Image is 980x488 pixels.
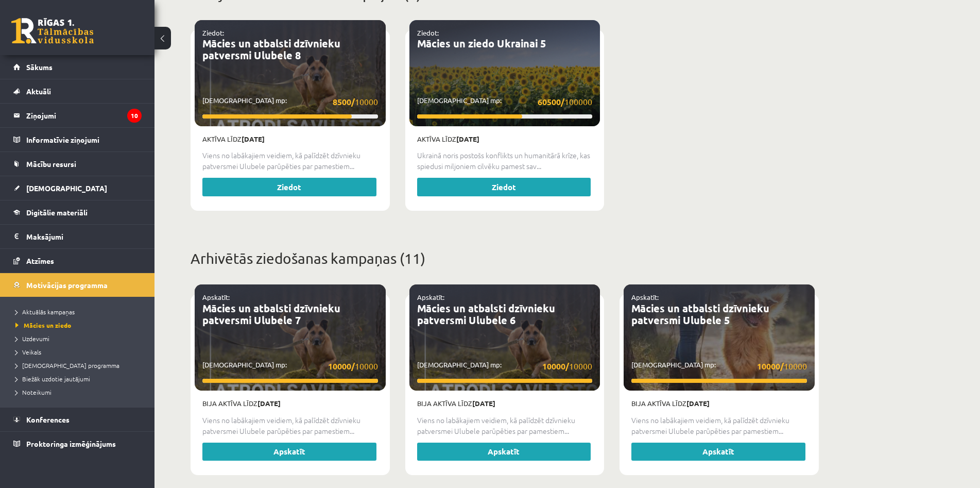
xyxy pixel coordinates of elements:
a: Apskatīt: [417,293,444,301]
a: Apskatīt [202,443,376,461]
a: Apskatīt [631,443,805,461]
a: Motivācijas programma [13,273,142,297]
strong: [DATE] [472,399,495,408]
a: Ziņojumi10 [13,104,142,127]
legend: Informatīvie ziņojumi [26,128,142,152]
a: [DEMOGRAPHIC_DATA] [13,176,142,200]
span: Motivācijas programma [26,280,108,290]
a: Proktoringa izmēģinājums [13,432,142,456]
p: [DEMOGRAPHIC_DATA] mp: [631,360,807,373]
a: Mācies un atbalsti dzīvnieku patversmi Ulubele 6 [417,301,555,327]
span: Aktuālās kampaņas [15,308,75,316]
a: Informatīvie ziņojumi [13,128,142,152]
legend: Maksājumi [26,225,142,248]
p: Viens no labākajiem veidiem, kā palīdzēt dzīvnieku patversmei Ulubele parūpēties par pamestiem... [202,150,378,172]
a: Mācies un atbalsti dzīvnieku patversmi Ulubele 7 [202,301,340,327]
p: Arhivētās ziedošanas kampaņas (11) [191,248,819,270]
a: Apskatīt: [631,293,659,301]
a: Mācies un ziedo [15,321,144,330]
a: Apskatīt: [202,293,230,301]
a: Mācies un atbalsti dzīvnieku patversmi Ulubele 8 [202,37,340,62]
a: Konferences [13,408,142,431]
span: Uzdevumi [15,334,49,343]
span: 10000 [542,360,592,373]
strong: 60500/ [538,96,564,107]
a: Maksājumi [13,225,142,248]
a: Uzdevumi [15,334,144,343]
a: Mācies un atbalsti dzīvnieku patversmi Ulubele 5 [631,301,769,327]
p: Bija aktīva līdz [202,398,378,409]
p: [DEMOGRAPHIC_DATA] mp: [417,360,593,373]
span: Konferences [26,415,70,424]
strong: 10000/ [328,361,355,372]
span: Biežāk uzdotie jautājumi [15,375,90,383]
strong: 8500/ [333,96,355,107]
span: Digitālie materiāli [26,208,88,217]
p: Viens no labākajiem veidiem, kā palīdzēt dzīvnieku patversmei Ulubele parūpēties par pamestiem... [631,415,807,436]
span: Mācies un ziedo [15,321,71,329]
span: Aktuāli [26,87,51,96]
a: Ziedot: [417,28,439,37]
strong: [DATE] [242,134,265,143]
p: Viens no labākajiem veidiem, kā palīdzēt dzīvnieku patversmei Ulubele parūpēties par pamestiem... [202,415,378,436]
span: 10000 [333,95,378,108]
legend: Ziņojumi [26,104,142,127]
span: Mācību resursi [26,159,76,169]
p: [DEMOGRAPHIC_DATA] mp: [417,95,593,108]
span: [DEMOGRAPHIC_DATA] programma [15,361,119,369]
strong: 10000/ [757,361,784,372]
a: [DEMOGRAPHIC_DATA] programma [15,361,144,370]
span: Noteikumi [15,388,51,396]
p: Bija aktīva līdz [631,398,807,409]
p: Aktīva līdz [417,134,593,144]
a: Sākums [13,55,142,79]
a: Atzīmes [13,249,142,273]
span: 100000 [538,95,592,108]
a: Aktuāli [13,79,142,103]
a: Aktuālās kampaņas [15,307,144,316]
span: Proktoringa izmēģinājums [26,439,116,448]
span: Sākums [26,62,53,72]
span: Atzīmes [26,256,54,265]
span: [DEMOGRAPHIC_DATA] [26,183,107,193]
a: Ziedot: [202,28,224,37]
a: Apskatīt [417,443,591,461]
a: Biežāk uzdotie jautājumi [15,374,144,383]
a: Mācību resursi [13,152,142,176]
span: Veikals [15,348,41,356]
a: Mācies un ziedo Ukrainai 5 [417,37,546,50]
span: 10000 [328,360,378,373]
p: [DEMOGRAPHIC_DATA] mp: [202,360,378,373]
strong: 10000/ [542,361,569,372]
a: Ziedot [202,178,376,196]
p: Aktīva līdz [202,134,378,144]
strong: [DATE] [456,134,479,143]
p: [DEMOGRAPHIC_DATA] mp: [202,95,378,108]
strong: [DATE] [686,399,710,408]
span: 10000 [757,360,807,373]
a: Digitālie materiāli [13,200,142,224]
a: Rīgas 1. Tālmācības vidusskola [11,18,94,44]
p: Bija aktīva līdz [417,398,593,409]
strong: [DATE] [257,399,281,408]
a: Ziedot [417,178,591,196]
p: Ukrainā noris postošs konflikts un humanitārā krīze, kas spiedusi miljoniem cilvēku pamest sav... [417,150,593,172]
p: Viens no labākajiem veidiem, kā palīdzēt dzīvnieku patversmei Ulubele parūpēties par pamestiem... [417,415,593,436]
i: 10 [127,109,142,123]
a: Noteikumi [15,388,144,397]
a: Veikals [15,347,144,357]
